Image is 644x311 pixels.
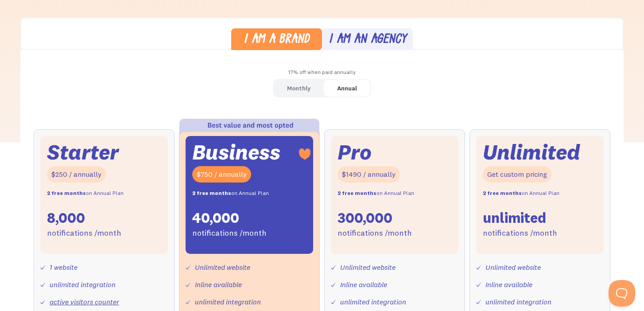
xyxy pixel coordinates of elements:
div: Annual [337,82,357,95]
div: on Annual Plan [483,187,559,200]
strong: 2 free months [338,190,376,196]
div: 17% off when paid annually [20,66,624,79]
div: 1 website [50,261,78,274]
div: $750 / annually [192,166,251,183]
div: Get custom pricing [483,166,551,183]
div: on Annual Plan [192,187,269,200]
div: unlimited integration [340,295,406,308]
div: Unlimited website [340,261,396,274]
div: notifications /month [192,227,267,240]
div: Inline available [195,278,242,291]
div: unlimited [483,209,546,227]
div: Business [192,143,280,162]
div: unlimited integration [485,295,551,308]
div: Monthly [287,82,310,95]
div: Starter [47,143,119,162]
div: I am a brand [244,34,310,47]
div: 300,000 [338,209,392,227]
div: Inline available [340,278,387,291]
div: notifications /month [338,227,412,240]
strong: 2 free months [483,190,522,196]
a: active visitors counter [50,297,119,306]
div: Unlimited [483,143,580,162]
iframe: Toggle Customer Support [609,280,635,307]
div: $1490 / annually [338,166,400,183]
div: Unlimited website [195,261,250,274]
div: Unlimited website [485,261,541,274]
strong: 2 free months [47,190,86,196]
div: $250 / annually [47,166,106,183]
div: 40,000 [192,209,239,227]
div: unlimited integration [195,295,261,308]
div: on Annual Plan [47,187,124,200]
div: notifications /month [47,227,121,240]
div: unlimited integration [50,278,116,291]
div: Inline available [485,278,532,291]
div: I am an agency [329,34,407,47]
strong: 2 free months [192,190,231,196]
div: notifications /month [483,227,557,240]
div: on Annual Plan [338,187,414,200]
div: Pro [338,143,372,162]
div: 8,000 [47,209,85,227]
